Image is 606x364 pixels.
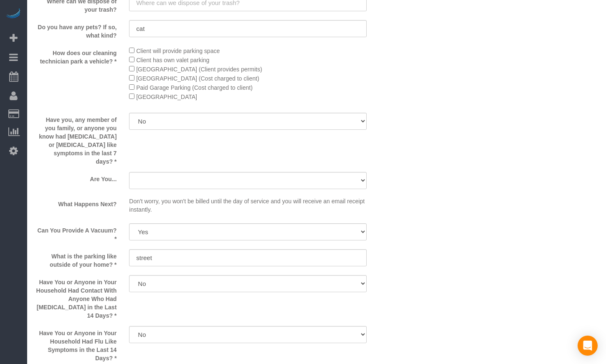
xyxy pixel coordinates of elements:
[29,197,123,208] label: What Happens Next?
[129,20,366,37] input: Do you have any pets? If so, what kind?
[29,275,123,320] label: Have You or Anyone in Your Household Had Contact With Anyone Who Had [MEDICAL_DATA] in the Last 1...
[29,223,123,243] label: Can You Provide A Vacuum? *
[136,57,209,63] span: Client has own valet parking
[29,46,123,66] label: How does our cleaning technician park a vehicle? *
[129,249,366,266] input: What is the parking like? Any permit requirements? Any construction currently?
[29,326,123,362] label: Have You or Anyone in Your Household Had Flu Like Symptoms in the Last 14 Days? *
[29,172,123,183] label: Are You...
[136,94,197,100] span: [GEOGRAPHIC_DATA]
[136,48,220,54] span: Client will provide parking space
[29,113,123,166] label: Have you, any member of you family, or anyone you know had [MEDICAL_DATA] or [MEDICAL_DATA] like ...
[136,84,253,91] span: Paid Garage Parking (Cost charged to client)
[136,66,262,73] span: [GEOGRAPHIC_DATA] (Client provides permits)
[29,20,123,40] label: Do you have any pets? If so, what kind?
[136,75,259,82] span: [GEOGRAPHIC_DATA] (Cost charged to client)
[129,197,366,214] p: Don't worry, you won't be billed until the day of service and you will receive an email receipt i...
[578,336,598,356] div: Open Intercom Messenger
[5,8,22,20] img: Automaid Logo
[29,249,123,269] label: What is the parking like outside of your home? *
